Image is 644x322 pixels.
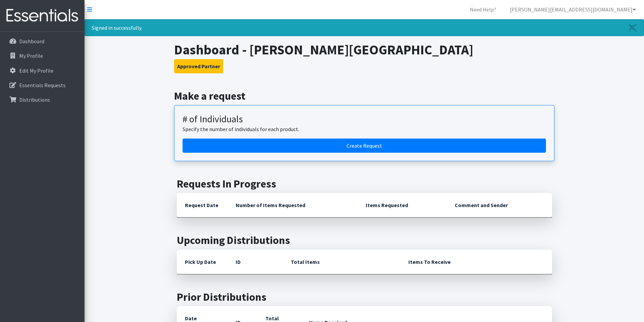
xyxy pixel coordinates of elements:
[174,90,554,102] h2: Make a request
[283,250,400,274] th: Total Items
[3,93,82,106] a: Distributions
[19,38,44,45] p: Dashboard
[3,34,82,48] a: Dashboard
[174,42,554,58] h1: Dashboard - [PERSON_NAME][GEOGRAPHIC_DATA]
[3,4,82,27] img: HumanEssentials
[19,82,66,89] p: Essentials Requests
[183,125,546,133] p: Specify the number of individuals for each product.
[177,250,228,274] th: Pick Up Date
[228,193,358,218] th: Number of Items Requested
[3,64,82,77] a: Edit My Profile
[3,78,82,92] a: Essentials Requests
[3,49,82,63] a: My Profile
[183,114,546,125] h3: # of Individuals
[177,234,552,247] h2: Upcoming Distributions
[183,139,546,153] a: Create a request by number of individuals
[19,52,43,59] p: My Profile
[177,177,552,190] h2: Requests In Progress
[447,193,552,218] th: Comment and Sender
[177,193,228,218] th: Request Date
[19,96,50,103] p: Distributions
[622,20,644,36] a: Close
[464,3,502,16] a: Need Help?
[85,19,644,36] div: Signed in successfully.
[400,250,552,274] th: Items To Receive
[19,67,53,74] p: Edit My Profile
[228,250,283,274] th: ID
[358,193,447,218] th: Items Requested
[504,3,641,16] a: [PERSON_NAME][EMAIL_ADDRESS][DOMAIN_NAME]
[177,291,552,303] h2: Prior Distributions
[174,59,223,73] button: Approved Partner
